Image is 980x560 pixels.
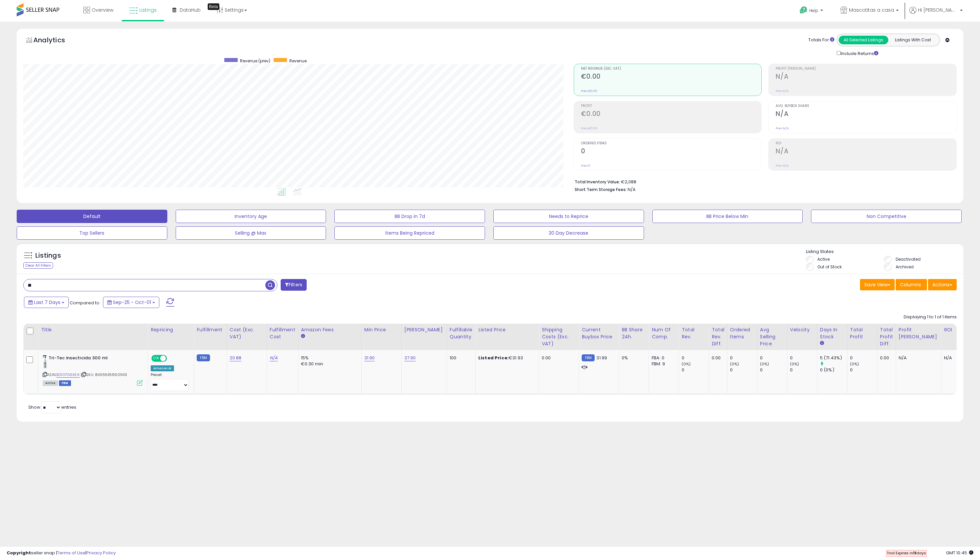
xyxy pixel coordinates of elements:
b: Short Term Storage Fees: [575,187,627,192]
div: BB Share 24h. [622,326,646,340]
a: Hi [PERSON_NAME] [909,7,963,22]
span: Mascotitas a casa [849,7,894,13]
button: BB Price Below Min [652,210,803,223]
div: Amazon Fees [301,326,359,333]
div: [PERSON_NAME] [404,326,444,333]
div: Total Profit Diff. [880,326,893,347]
div: Repricing [151,326,191,333]
h5: Listings [35,251,61,260]
div: 5 (71.43%) [820,355,847,361]
div: Total Rev. [682,326,706,340]
h2: N/A [776,147,956,156]
a: N/A [270,355,278,361]
span: N/A [628,186,636,193]
a: 37.90 [404,355,416,361]
small: (0%) [790,361,799,367]
small: Prev: 0 [581,164,590,168]
div: 0 [682,367,709,373]
div: Shipping Costs (Exc. VAT) [542,326,576,347]
div: N/A [944,355,966,361]
div: FBM: 9 [652,361,674,367]
div: ROI [944,326,968,333]
div: Totals For [808,37,834,43]
button: Needs to Reprice [493,210,644,223]
div: Clear All Filters [23,262,53,269]
span: Sep-25 - Oct-01 [113,299,151,306]
div: Min Price [364,326,399,333]
small: Prev: €0.00 [581,89,597,93]
div: 0 [730,355,757,361]
span: Ordered Items [581,142,762,145]
small: Prev: N/A [776,164,789,168]
div: Current Buybox Price [582,326,616,340]
div: 0 [760,355,787,361]
div: Ordered Items [730,326,754,340]
button: Actions [928,279,957,290]
div: 15% [301,355,356,361]
a: Help [794,1,830,22]
div: 0.00 [880,355,891,361]
div: 0 [760,367,787,373]
label: Deactivated [896,256,921,262]
div: Avg Selling Price [760,326,784,347]
small: Days In Stock. [820,340,824,346]
span: FBM [59,380,71,386]
span: DataHub [180,7,201,13]
button: Selling @ Max [176,226,326,240]
img: 31VeRsCy7vL._SL40_.jpg [43,355,47,368]
small: (0%) [730,361,739,367]
div: Total Profit [850,326,874,340]
button: BB Drop in 7d [334,210,485,223]
small: Prev: €0.00 [581,126,597,130]
span: Columns [900,281,921,288]
button: Columns [896,279,927,290]
span: Net Revenue (Exc. VAT) [581,67,762,71]
small: Amazon Fees. [301,333,305,339]
small: (0%) [760,361,769,367]
span: Profit [581,104,762,108]
a: 20.88 [230,355,242,361]
button: Filters [281,279,307,291]
button: 30 Day Decrease [493,226,644,240]
div: FBA: 0 [652,355,674,361]
div: 0 (0%) [820,367,847,373]
p: Listing States: [806,249,964,255]
button: Inventory Age [176,210,326,223]
div: 0.00 [542,355,574,361]
span: | SKU: 8436545960943 [81,372,127,377]
label: Active [817,256,830,262]
b: Listed Price: [478,355,509,361]
small: Prev: N/A [776,126,789,130]
div: Displaying 1 to 1 of 1 items [904,314,957,320]
div: 0 [850,367,877,373]
div: Cost (Exc. VAT) [230,326,264,340]
i: Get Help [799,6,808,14]
div: Fulfillable Quantity [450,326,473,340]
div: 0.00 [712,355,722,361]
div: Profit [PERSON_NAME] [899,326,938,340]
h2: 0 [581,147,762,156]
div: €31.93 [478,355,534,361]
div: €0.30 min [301,361,356,367]
a: 31.90 [364,355,375,361]
h2: €0.00 [581,73,762,82]
button: All Selected Listings [839,36,888,44]
span: Compared to: [70,300,100,306]
div: Tooltip anchor [208,3,219,10]
span: Help [809,8,818,13]
div: 0 [790,367,817,373]
div: Total Rev. Diff. [712,326,724,347]
div: Preset: [151,373,189,391]
div: 0 [790,355,817,361]
button: Sep-25 - Oct-01 [103,297,159,308]
span: Revenue [289,58,307,64]
small: FBM [582,354,595,361]
div: ASIN: [43,355,143,385]
button: Items Being Repriced [334,226,485,240]
label: Archived [896,264,914,270]
div: 100 [450,355,470,361]
b: Total Inventory Value: [575,179,620,185]
div: Num of Comp. [652,326,676,340]
h2: N/A [776,73,956,82]
div: 0 [682,355,709,361]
